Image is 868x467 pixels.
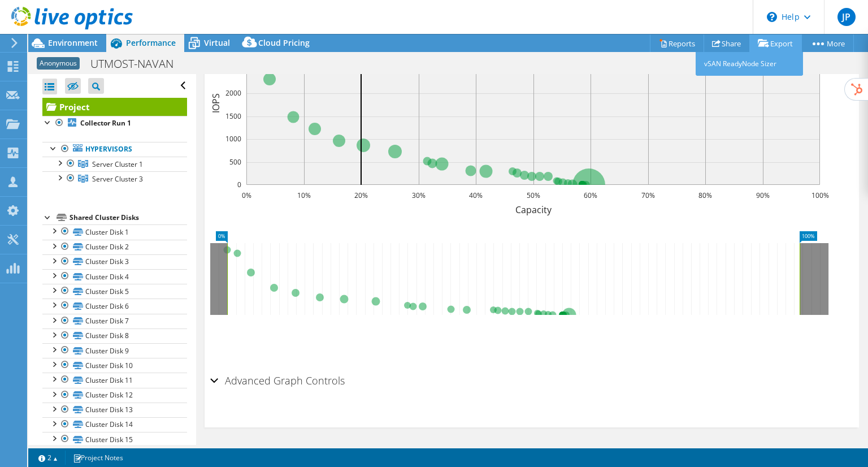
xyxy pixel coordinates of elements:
span: Cloud Pricing [258,37,310,48]
a: Hypervisors [42,142,187,157]
text: 60% [584,191,597,200]
a: Cluster Disk 4 [42,269,187,284]
text: 1500 [225,111,241,121]
h2: Advanced Graph Controls [210,369,345,392]
a: Cluster Disk 8 [42,328,187,343]
span: Anonymous [37,57,80,70]
a: Project [42,98,187,116]
text: 80% [698,191,712,200]
text: 10% [297,191,311,200]
text: 2000 [225,88,241,98]
text: 500 [229,157,241,167]
a: Export [749,34,802,52]
text: 30% [412,191,426,200]
a: Cluster Disk 12 [42,388,187,403]
a: Cluster Disk 14 [42,417,187,432]
text: 20% [354,191,368,200]
a: Cluster Disk 2 [42,240,187,254]
a: vSAN ReadyNode Sizer [696,52,803,76]
a: Cluster Disk 7 [42,314,187,328]
a: Cluster Disk 1 [42,224,187,239]
a: Cluster Disk 13 [42,403,187,417]
text: 50% [527,191,540,200]
text: 40% [469,191,483,200]
text: 0% [242,191,251,200]
text: 0 [237,180,241,189]
span: JP [837,8,856,26]
a: Server Cluster 1 [42,157,187,171]
text: 100% [811,191,829,200]
a: Share [704,34,750,52]
h1: UTMOST-NAVAN [85,58,191,70]
a: Cluster Disk 10 [42,358,187,373]
text: IOPS [210,93,222,113]
span: Environment [48,37,98,48]
span: Server Cluster 3 [92,174,143,184]
a: Cluster Disk 6 [42,299,187,313]
a: Project Notes [65,451,131,465]
text: 70% [641,191,655,200]
span: Server Cluster 1 [92,159,143,169]
a: Cluster Disk 15 [42,432,187,447]
b: Collector Run 1 [80,118,131,128]
svg: \n [767,12,777,22]
a: Collector Run 1 [42,116,187,131]
a: Cluster Disk 11 [42,373,187,387]
text: 1000 [225,134,241,144]
a: Reports [650,34,704,52]
text: Capacity [515,204,552,216]
a: Server Cluster 3 [42,171,187,186]
span: Virtual [204,37,230,48]
span: Performance [126,37,176,48]
text: 90% [756,191,770,200]
a: More [801,34,854,52]
a: 2 [31,451,66,465]
a: Cluster Disk 3 [42,254,187,269]
a: Cluster Disk 5 [42,284,187,299]
a: Cluster Disk 9 [42,343,187,358]
div: Shared Cluster Disks [70,211,187,224]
